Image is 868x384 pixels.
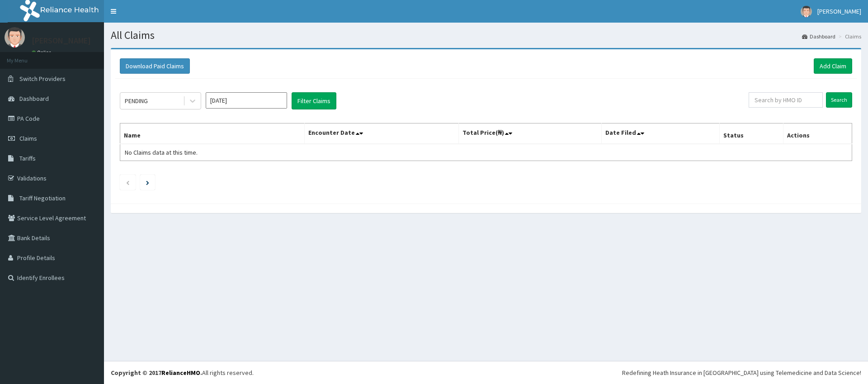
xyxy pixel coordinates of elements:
span: [PERSON_NAME] [817,7,861,15]
span: Tariff Negotiation [19,194,66,202]
th: Date Filed [601,123,719,144]
footer: All rights reserved. [104,361,868,384]
a: Online [32,49,53,56]
th: Name [120,123,305,144]
button: Filter Claims [292,92,336,109]
span: Tariffs [19,154,36,162]
span: Switch Providers [19,75,66,83]
span: Dashboard [19,95,49,103]
a: Add Claim [814,58,852,74]
h1: All Claims [111,29,861,41]
button: Download Paid Claims [120,58,190,74]
input: Search by HMO ID [749,92,823,108]
th: Status [719,123,783,144]
span: No Claims data at this time. [125,148,198,156]
span: Claims [19,134,37,142]
img: User Image [5,27,25,47]
div: Redefining Heath Insurance in [GEOGRAPHIC_DATA] using Telemedicine and Data Science! [622,368,861,377]
a: RelianceHMO [161,369,200,377]
th: Encounter Date [304,123,458,144]
input: Search [826,92,852,108]
img: User Image [801,6,812,17]
th: Total Price(₦) [458,123,601,144]
li: Claims [836,33,861,40]
strong: Copyright © 2017 . [111,369,202,377]
a: Dashboard [802,33,835,40]
div: PENDING [125,96,148,105]
input: Select Month and Year [206,92,287,109]
a: Next page [146,178,149,186]
a: Previous page [126,178,130,186]
p: [PERSON_NAME] [32,37,91,45]
th: Actions [783,123,852,144]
